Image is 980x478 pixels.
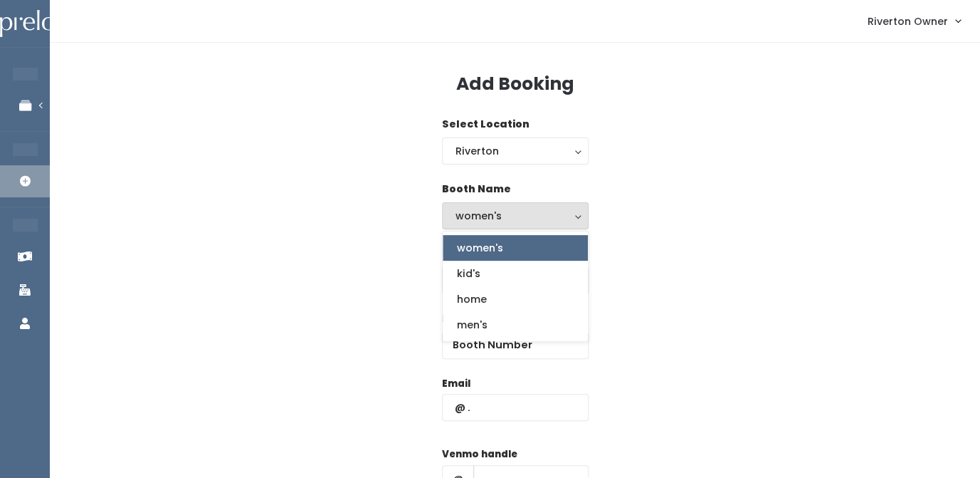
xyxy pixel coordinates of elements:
span: women's [457,240,503,256]
div: women's [455,208,575,224]
input: @ . [442,394,589,421]
button: Riverton [442,137,589,165]
div: Riverton [455,143,575,159]
span: men's [457,317,488,333]
label: Select Location [442,117,529,132]
span: home [457,291,487,307]
label: Email [442,377,470,391]
h3: Add Booking [456,74,574,94]
span: kid's [457,266,480,281]
label: Booth Name [442,182,511,197]
input: Booth Number [442,332,589,359]
button: women's [442,202,589,229]
span: Riverton Owner [868,14,948,29]
label: Venmo handle [442,447,517,462]
a: Riverton Owner [853,6,974,36]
